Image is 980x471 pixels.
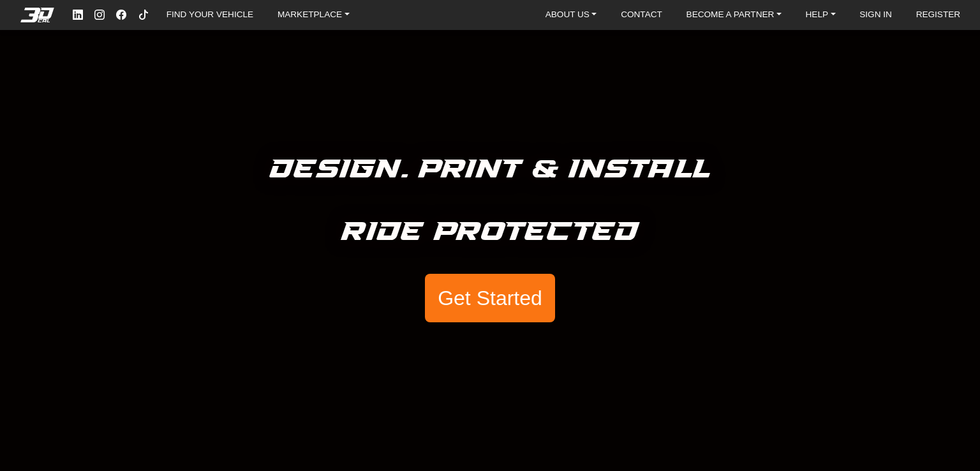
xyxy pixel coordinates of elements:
[341,211,639,253] h5: Ride Protected
[161,6,258,24] a: FIND YOUR VEHICLE
[272,6,355,24] a: MARKETPLACE
[270,149,711,191] h5: Design. Print & Install
[540,6,602,24] a: ABOUT US
[911,6,966,24] a: REGISTER
[425,274,555,322] button: Get Started
[801,6,841,24] a: HELP
[854,6,897,24] a: SIGN IN
[616,6,667,24] a: CONTACT
[681,6,787,24] a: BECOME A PARTNER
